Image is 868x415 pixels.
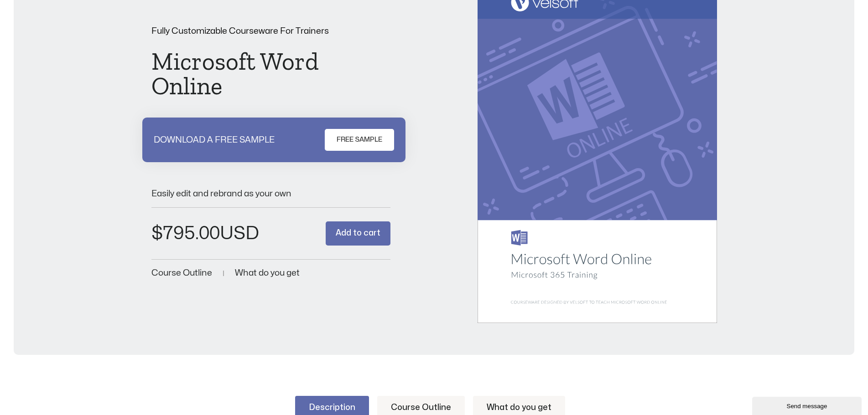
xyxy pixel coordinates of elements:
p: Easily edit and rebrand as your own [151,190,391,198]
a: What do you get [235,269,300,277]
a: FREE SAMPLE [325,129,394,151]
bdi: 795.00 [151,225,220,242]
iframe: chat widget [752,395,863,415]
p: Fully Customizable Courseware For Trainers [151,27,391,36]
button: Add to cart [326,221,390,246]
span: FREE SAMPLE [337,134,382,145]
h1: Microsoft Word Online [151,49,391,98]
p: DOWNLOAD A FREE SAMPLE [154,136,275,144]
a: Course Outline [151,269,212,277]
span: $ [151,225,163,242]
